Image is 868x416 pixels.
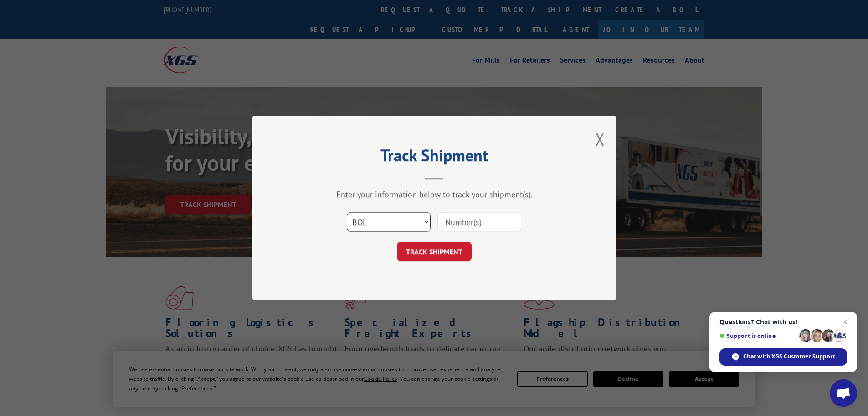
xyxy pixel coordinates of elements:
[298,189,571,200] div: Enter your information below to track your shipment(s).
[437,212,521,232] input: Number(s)
[830,379,857,407] div: Open chat
[743,353,835,361] span: Chat with XGS Customer Support
[397,242,472,261] button: TRACK SHIPMENT
[719,348,847,366] div: Chat with XGS Customer Support
[839,316,850,327] span: Close chat
[298,149,571,166] h2: Track Shipment
[595,127,605,151] button: Close modal
[719,318,847,326] span: Questions? Chat with us!
[719,332,796,339] span: Support is online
